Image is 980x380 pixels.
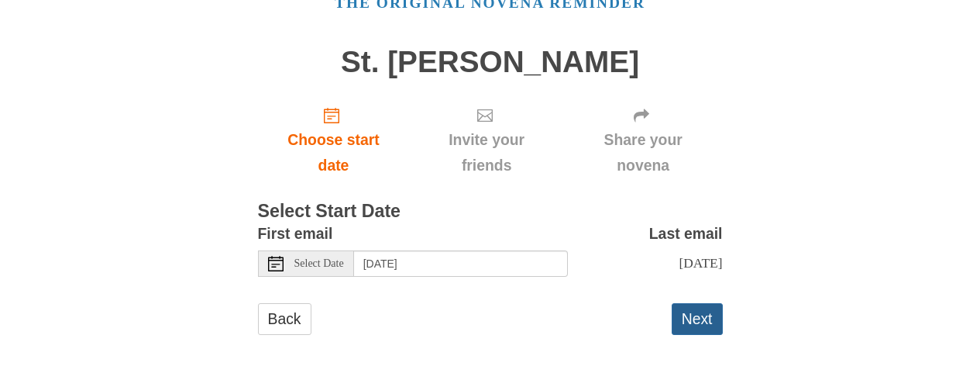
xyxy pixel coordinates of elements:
[258,303,311,335] a: Back
[258,221,333,247] label: First email
[579,127,707,178] span: Share your novena
[273,127,394,178] span: Choose start date
[649,221,723,247] label: Last email
[672,303,723,335] button: Next
[564,94,723,186] div: Click "Next" to confirm your start date first.
[294,258,344,269] span: Select Date
[679,255,722,271] span: [DATE]
[258,202,723,222] h3: Select Start Date
[409,94,563,186] div: Click "Next" to confirm your start date first.
[258,46,723,79] h1: St. [PERSON_NAME]
[258,94,410,186] a: Choose start date
[425,127,548,178] span: Invite your friends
